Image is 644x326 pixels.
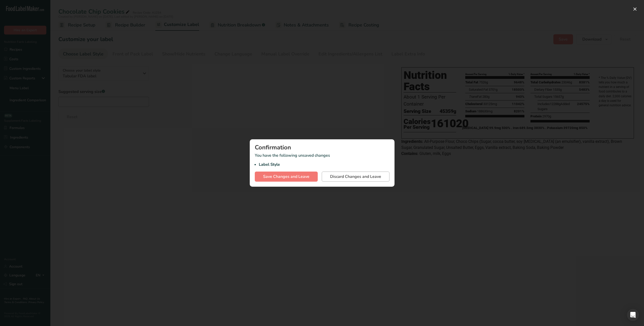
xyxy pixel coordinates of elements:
[322,172,389,182] button: Discard Changes and Leave
[259,161,389,168] li: Label Style
[255,172,318,182] button: Save Changes and Leave
[263,174,309,180] span: Save Changes and Leave
[255,152,389,168] p: You have the following unsaved changes
[627,309,639,321] div: Open Intercom Messenger
[330,174,381,180] span: Discard Changes and Leave
[255,144,389,150] div: Confirmation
